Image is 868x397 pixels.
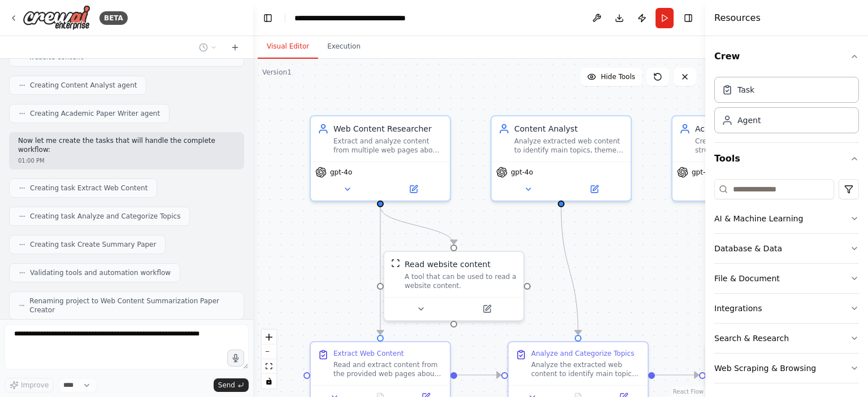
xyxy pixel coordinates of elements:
[714,354,859,383] button: Web Scraping & Browsing
[514,123,624,134] div: Content Analyst
[457,369,501,381] g: Edge from 27875e58-f21c-43d0-9950-5effe3a31b4a to 7c6ccb25-953a-4463-be61-ed5a5a5d7621
[737,84,754,95] div: Task
[262,330,276,389] div: React Flow controls
[714,324,859,353] button: Search & Research
[601,72,635,81] span: Hide Tools
[714,234,859,263] button: Database & Data
[714,294,859,323] button: Integrations
[405,272,517,290] div: A tool that can be used to read a website content.
[405,259,491,270] div: Read website content
[30,268,171,277] span: Validating tools and automation workflow
[511,168,533,177] span: gpt-4o
[531,360,641,378] div: Analyze the extracted web content to identify main topics, recurring themes, and key insights. Or...
[23,5,90,30] img: Logo
[692,168,714,177] span: gpt-4o
[310,115,451,202] div: Web Content ResearcherExtract and analyze content from multiple web pages about {topic}, identify...
[30,212,180,221] span: Creating task Analyze and Categorize Topics
[514,137,624,155] div: Analyze extracted web content to identify main topics, themes, and key insights, organizing infor...
[258,35,318,59] button: Visual Editor
[262,359,276,374] button: fit view
[214,378,249,392] button: Send
[18,156,235,165] div: 01:00 PM
[30,184,147,193] span: Creating task Extract Web Content
[381,182,445,196] button: Open in side panel
[714,72,859,142] div: Crew
[655,369,698,381] g: Edge from 7c6ccb25-953a-4463-be61-ed5a5a5d7621 to 661afea6-8e23-4251-b512-1c54e6c27d0b
[680,10,696,26] button: Hide right sidebar
[737,115,761,126] div: Agent
[226,41,244,54] button: Start a new chat
[262,374,276,389] button: toggle interactivity
[294,12,422,24] nav: breadcrumb
[330,168,352,177] span: gpt-4o
[580,68,642,86] button: Hide Tools
[531,349,634,358] div: Analyze and Categorize Topics
[491,115,632,202] div: Content AnalystAnalyze extracted web content to identify main topics, themes, and key insights, o...
[695,137,805,155] div: Create a comprehensive, well-structured academic paper that summarizes the main topics and findin...
[695,123,805,134] div: Academic Paper Writer
[333,123,443,134] div: Web Content Researcher
[333,137,443,155] div: Extract and analyze content from multiple web pages about {topic}, identifying key themes, main t...
[714,174,859,392] div: Tools
[562,182,626,196] button: Open in side panel
[455,302,519,316] button: Open in side panel
[5,378,54,392] button: Improve
[262,344,276,359] button: zoom out
[194,41,222,54] button: Switch to previous chat
[671,115,813,202] div: Academic Paper WriterCreate a comprehensive, well-structured academic paper that summarizes the m...
[714,264,859,293] button: File & Document
[30,81,137,90] span: Creating Content Analyst agent
[262,68,292,77] div: Version 1
[714,143,859,174] button: Tools
[262,330,276,344] button: zoom in
[714,41,859,72] button: Crew
[318,35,370,59] button: Execution
[375,207,459,244] g: Edge from 2fcc0e73-f00d-4c46-a5a0-35f78fa2f141 to e61a5167-ee85-41a2-8706-3af71fbe8ade
[333,349,404,358] div: Extract Web Content
[99,11,128,25] div: BETA
[673,389,704,395] a: React Flow attribution
[29,296,235,315] span: Renaming project to Web Content Summarization Paper Creator
[714,204,859,233] button: AI & Machine Learning
[555,207,584,334] g: Edge from 45843eff-6f4a-475b-9eff-52d87d8e71ec to 7c6ccb25-953a-4463-be61-ed5a5a5d7621
[714,11,761,25] h4: Resources
[375,207,386,334] g: Edge from 2fcc0e73-f00d-4c46-a5a0-35f78fa2f141 to 27875e58-f21c-43d0-9950-5effe3a31b4a
[30,109,160,118] span: Creating Academic Paper Writer agent
[21,381,49,390] span: Improve
[18,137,235,154] p: Now let me create the tasks that will handle the complete workflow:
[227,350,244,367] button: Click to speak your automation idea
[391,259,400,268] img: ScrapeWebsiteTool
[260,10,276,26] button: Hide left sidebar
[383,251,524,321] div: ScrapeWebsiteToolRead website contentA tool that can be used to read a website content.
[30,240,156,249] span: Creating task Create Summary Paper
[218,381,235,390] span: Send
[333,360,443,378] div: Read and extract content from the provided web pages about {topic}. Focus on gathering comprehens...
